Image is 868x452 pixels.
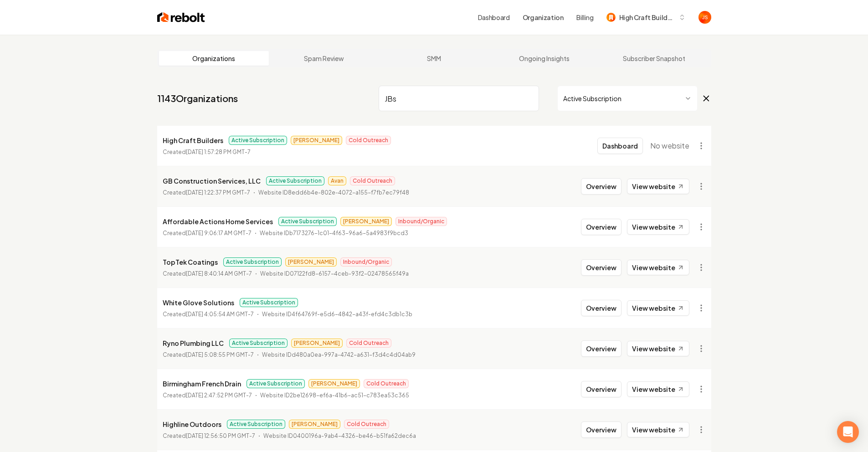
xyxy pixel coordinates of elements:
p: Highline Outdoors [163,419,221,430]
span: High Craft Builders [619,13,675,22]
p: Website ID b7173276-1c01-4f63-96a6-5a4983f9bcd3 [260,229,408,238]
span: Active Subscription [266,176,324,185]
span: [PERSON_NAME] [291,136,342,145]
a: Subscriber Snapshot [599,51,709,66]
p: White Glove Solutions [163,297,234,308]
button: Billing [576,13,594,22]
button: Overview [581,381,621,397]
p: TopTek Coatings [163,257,218,267]
div: Open Intercom Messenger [837,421,859,443]
span: [PERSON_NAME] [289,420,340,429]
p: Affordable Actions Home Services [163,216,273,227]
p: Website ID 4f64769f-e5d6-4842-a43f-efd4c3db1c3b [262,310,412,319]
span: [PERSON_NAME] [308,379,360,388]
p: Created [163,188,250,197]
span: Active Subscription [229,339,288,348]
button: Overview [581,421,621,438]
span: Cold Outreach [346,136,391,145]
time: [DATE] 4:05:54 AM GMT-7 [186,311,254,318]
span: Active Subscription [278,217,337,226]
span: [PERSON_NAME] [285,257,337,267]
time: [DATE] 12:56:50 PM GMT-7 [186,432,255,439]
a: Spam Review [269,51,379,66]
a: SMM [379,51,489,66]
p: GB Construction Services, LLC [163,175,261,186]
a: View website [627,179,689,194]
button: Overview [581,178,621,195]
span: Cold Outreach [350,176,395,185]
input: Search by name or ID [379,86,539,111]
button: Overview [581,219,621,235]
img: James Shamoun [699,11,711,24]
img: Rebolt Logo [157,11,205,24]
p: Created [163,269,252,278]
span: Cold Outreach [346,339,391,348]
a: View website [627,260,689,275]
span: Active Subscription [229,136,287,145]
a: 1143Organizations [157,92,238,105]
p: Created [163,350,254,360]
span: Cold Outreach [344,420,389,429]
p: Created [163,431,255,441]
span: [PERSON_NAME] [340,217,392,226]
button: Open user button [699,11,711,24]
p: Birmingham French Drain [163,378,241,389]
button: Overview [581,340,621,357]
p: Created [163,310,254,319]
button: Dashboard [597,138,643,154]
span: Active Subscription [223,257,282,267]
time: [DATE] 5:08:55 PM GMT-7 [186,351,254,358]
p: High Craft Builders [163,135,223,146]
time: [DATE] 2:47:52 PM GMT-7 [186,392,252,399]
a: Organizations [159,51,269,66]
a: View website [627,381,689,397]
a: View website [627,219,689,235]
button: Overview [581,300,621,316]
span: Active Subscription [240,298,298,307]
p: Ryno Plumbing LLC [163,338,224,349]
a: View website [627,422,689,437]
span: Inbound/Organic [395,217,447,226]
p: Website ID 0400196a-9ab4-4326-be46-b51fa62dec6a [263,431,416,441]
a: Ongoing Insights [489,51,599,66]
time: [DATE] 8:40:14 AM GMT-7 [186,270,252,277]
span: Active Subscription [227,420,285,429]
p: Created [163,148,251,157]
time: [DATE] 9:06:17 AM GMT-7 [186,230,252,236]
p: Website ID 2be12698-ef6a-41b6-ac51-c783ea53c365 [260,391,409,400]
button: Overview [581,259,621,276]
a: View website [627,300,689,316]
p: Created [163,391,252,400]
span: Cold Outreach [364,379,409,388]
span: [PERSON_NAME] [291,339,343,348]
img: High Craft Builders [606,13,616,22]
a: Dashboard [478,13,510,22]
time: [DATE] 1:57:28 PM GMT-7 [186,149,251,155]
span: Active Subscription [247,379,305,388]
p: Website ID d480a0ea-997a-4742-a631-f3d4c4d04ab9 [262,350,416,360]
a: View website [627,341,689,356]
button: Organization [517,9,569,26]
span: No website [650,140,689,151]
span: Inbound/Organic [340,257,392,267]
span: Avan [328,176,346,185]
time: [DATE] 1:22:37 PM GMT-7 [186,189,250,196]
p: Created [163,229,252,238]
p: Website ID 07122fd8-6157-4ceb-93f2-02478565f49a [260,269,409,278]
p: Website ID 8edd6b4e-802e-4072-a155-f7fb7ec79f48 [258,188,409,197]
